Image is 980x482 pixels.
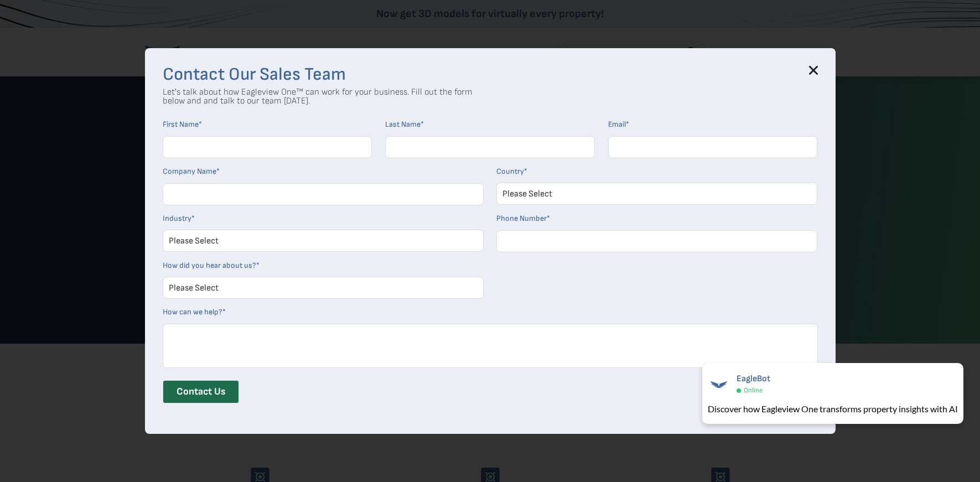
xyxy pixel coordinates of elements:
[163,120,199,129] span: First Name
[496,167,524,176] span: Country
[708,402,958,416] div: Discover how Eagleview One transforms property insights with AI
[385,120,421,129] span: Last Name
[737,374,770,384] span: EagleBot
[496,214,547,223] span: Phone Number
[163,214,191,223] span: Industry
[163,167,216,176] span: Company Name
[163,88,473,106] p: Let's talk about how Eagleview One™ can work for your business. Fill out the form below and and t...
[608,120,626,129] span: Email
[163,307,222,317] span: How can we help?
[163,66,818,84] h3: Contact Our Sales Team
[163,380,239,403] input: Contact Us
[163,261,256,270] span: How did you hear about us?
[708,374,730,396] img: EagleBot
[744,386,763,395] span: Online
